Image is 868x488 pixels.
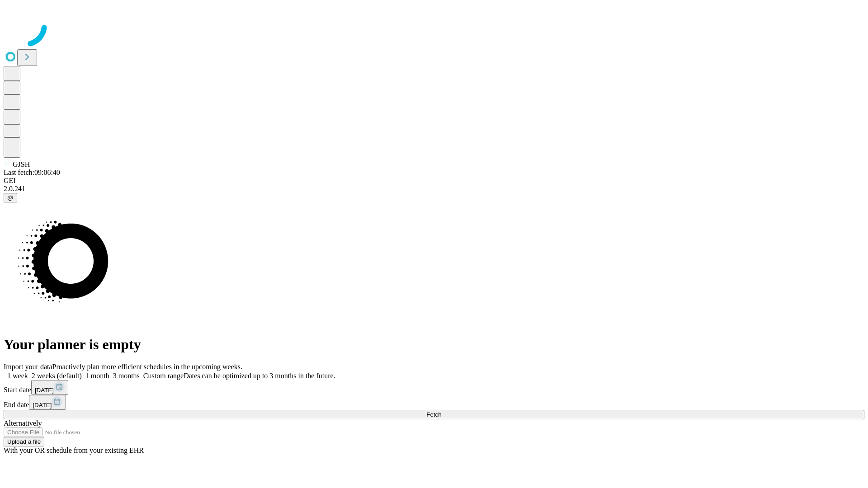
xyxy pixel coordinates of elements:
[4,177,864,185] div: GEI
[35,387,54,394] span: [DATE]
[4,410,864,419] button: Fetch
[426,411,441,418] span: Fetch
[184,372,335,380] span: Dates can be optimized up to 3 months in the future.
[4,336,864,353] h1: Your planner is empty
[29,395,66,410] button: [DATE]
[113,372,140,380] span: 3 months
[85,372,109,380] span: 1 month
[7,372,28,380] span: 1 week
[4,193,17,202] button: @
[4,395,864,410] div: End date
[31,380,68,395] button: [DATE]
[7,194,14,201] span: @
[33,402,52,408] span: [DATE]
[4,363,52,371] span: Import your data
[4,380,864,395] div: Start date
[143,372,184,380] span: Custom range
[52,363,242,371] span: Proactively plan more efficient schedules in the upcoming weeks.
[4,169,60,176] span: Last fetch: 09:06:40
[32,372,82,380] span: 2 weeks (default)
[4,185,864,193] div: 2.0.241
[13,160,30,168] span: GJSH
[4,419,42,427] span: Alternatively
[4,437,44,446] button: Upload a file
[4,446,144,454] span: With your OR schedule from your existing EHR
